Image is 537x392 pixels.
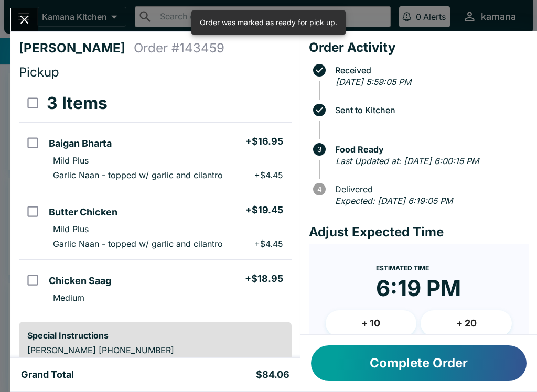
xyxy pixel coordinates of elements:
[256,368,289,381] h5: $84.06
[330,66,529,75] span: Received
[309,224,529,240] h4: Adjust Expected Time
[376,275,461,302] time: 6:19 PM
[47,93,108,114] h3: 3 Items
[245,135,283,148] h5: + $16.95
[330,145,529,154] span: Food Ready
[134,40,224,56] h4: Order # 143459
[317,185,321,193] text: 4
[19,64,59,80] span: Pickup
[11,8,38,31] button: Close
[19,84,292,313] table: orders table
[376,264,429,272] span: Estimated Time
[49,206,117,219] h5: Butter Chicken
[53,238,223,249] p: Garlic Naan - topped w/ garlic and cilantro
[335,195,453,206] em: Expected: [DATE] 6:19:05 PM
[21,368,74,381] h5: Grand Total
[309,40,529,56] h4: Order Activity
[245,273,283,285] h5: + $18.95
[254,170,283,180] p: + $4.45
[311,345,527,381] button: Complete Order
[317,145,321,154] text: 3
[27,330,283,341] h6: Special Instructions
[330,105,529,115] span: Sent to Kitchen
[27,345,283,355] p: [PERSON_NAME] [PHONE_NUMBER]
[200,14,337,31] div: Order was marked as ready for pick up.
[53,224,89,234] p: Mild Plus
[254,238,283,249] p: + $4.45
[53,170,223,180] p: Garlic Naan - topped w/ garlic and cilantro
[53,292,84,303] p: Medium
[19,40,134,56] h4: [PERSON_NAME]
[421,310,512,336] button: + 20
[330,184,529,194] span: Delivered
[49,137,112,150] h5: Baigan Bharta
[336,156,479,166] em: Last Updated at: [DATE] 6:00:15 PM
[53,155,89,166] p: Mild Plus
[336,77,411,87] em: [DATE] 5:59:05 PM
[326,310,417,336] button: + 10
[245,204,283,216] h5: + $19.45
[49,275,111,287] h5: Chicken Saag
